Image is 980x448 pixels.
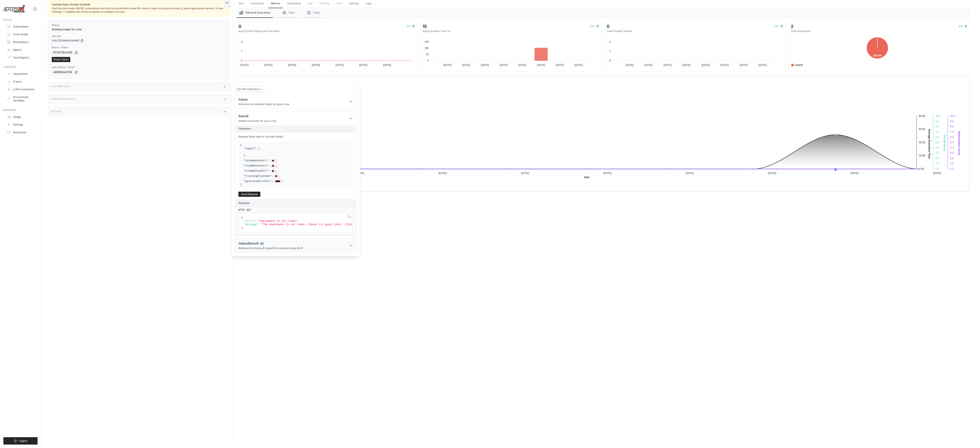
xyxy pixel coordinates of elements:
[51,85,71,88] h3: Test Endpoints
[244,164,270,168] label: "stepWebhookUrl":
[702,64,710,67] tspan: [DATE]
[276,159,278,162] span: ,
[950,125,954,128] tspan: 8.0
[791,23,794,29] div: 2
[919,128,925,131] tspan: 60.00
[603,172,612,175] tspan: [DATE]
[5,86,38,93] a: LLM Connections
[950,114,955,117] tspan: 10.0
[5,23,38,30] a: Automations
[244,154,245,157] span: }
[5,31,38,38] a: Crew Studio
[950,141,954,144] tspan: 5.0
[481,64,489,67] tspan: [DATE]
[936,151,939,154] tspan: 3.0
[720,64,729,67] tspan: [DATE]
[241,40,243,43] tspan: 2
[13,131,26,134] span: Resources
[244,223,258,226] span: "message"
[276,164,278,168] span: ,
[288,64,296,67] tspan: [DATE]
[423,23,427,29] div: 15
[336,64,344,67] tspan: [DATE]
[244,180,273,183] label: "generateArtifact":
[261,223,390,226] span: "The deployment is not ready. Please try again later. (Status='Provisioning Crew')"
[359,64,368,67] tspan: [DATE]
[51,98,75,100] h3: Additional Details
[241,216,243,219] span: {
[5,129,38,136] button: Resources
[237,8,970,18] nav: Tabs
[425,40,429,43] tspan: 150
[521,172,529,175] tspan: [DATE]
[52,35,226,38] label: API URL
[936,146,939,149] tspan: 4.0
[609,59,611,62] tspan: 0
[238,201,250,205] h2: Response
[950,130,954,133] tspan: 7.0
[950,151,954,154] tspan: 3.0
[241,50,243,53] tspan: 1
[936,157,939,160] tspan: 2.0
[950,162,954,165] tspan: 1.0
[958,131,961,155] text: Hallucination Score
[626,64,634,67] tspan: [DATE]
[244,174,273,178] label: "trainingFilename":
[950,167,954,170] tspan: 0.0
[258,220,297,223] span: "deployment_is_not_ready"
[919,154,925,157] tspan: 20.00
[791,63,803,67] span: kickoff
[238,135,353,138] label: Request Body (edit or exclude fields):
[52,46,226,49] label: Bearer Token
[936,167,939,170] tspan: 0.0
[312,64,320,67] tspan: [DATE]
[240,183,242,186] span: }
[238,23,241,29] div: 0
[244,159,270,162] label: "taskWebhookUrl":
[919,167,924,170] tspan: 0.00
[52,3,226,6] span: Coming Soon: Access Controls
[245,154,247,157] span: ,
[238,102,289,106] p: Retrieve the required inputs for your crew
[258,223,260,226] span: :
[686,172,694,175] tspan: [DATE]
[936,120,939,123] tspan: 9.0
[426,53,429,56] tspan: 50
[950,120,954,123] tspan: 9.0
[240,144,242,147] span: {
[383,64,391,67] tspan: [DATE]
[3,18,38,21] div: Build
[959,25,963,28] span: 0%
[52,50,74,55] code: 87c0735cce43
[276,169,278,173] span: ,
[304,8,322,18] button: Tasks
[936,141,939,144] tspan: 5.0
[537,64,545,67] tspan: [DATE]
[244,169,270,173] label: "crewWebhookUrl":
[950,146,954,149] tspan: 4.0
[3,5,25,13] img: Logo
[52,57,70,62] a: Reset Token
[297,220,298,223] span: ,
[52,70,74,75] code: e88556ce8756
[5,54,38,61] a: Tool Registry
[919,141,925,144] tspan: 40.00
[52,7,223,13] span: Starting next week (08/18), automations will only be accessible to specific roles or users you gr...
[740,64,748,67] tspan: [DATE]
[933,172,941,175] tspan: [DATE]
[959,427,980,448] iframe: Chat Widget
[51,110,61,113] h3: Actions
[241,59,243,62] tspan: 0
[19,439,27,443] span: Logout
[255,220,257,223] span: :
[241,226,243,229] span: }
[423,29,599,33] dt: Avg Execution Time (s)
[235,86,264,92] button: Get API Collection
[427,59,429,62] tspan: 0
[518,64,527,67] tspan: [DATE]
[682,64,691,67] tspan: [DATE]
[238,127,353,130] h2: Parameters
[237,87,259,91] span: Get API Collection
[644,64,653,67] tspan: [DATE]
[950,157,954,160] tspan: 2.0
